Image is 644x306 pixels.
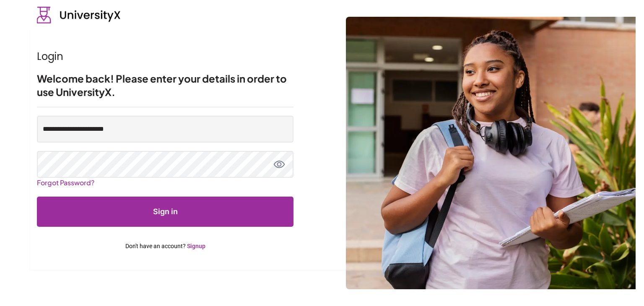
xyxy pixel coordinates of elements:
[187,243,205,249] a: Signup
[37,242,293,250] p: Don't have an account?
[346,17,636,289] img: login background
[37,50,293,63] h1: Login
[37,72,293,99] h2: Welcome back! Please enter your details in order to use UniversityX.
[273,158,285,170] button: toggle password view
[37,197,293,227] button: Submit form
[37,7,121,23] img: UniversityX logo
[37,175,94,190] a: Forgot Password?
